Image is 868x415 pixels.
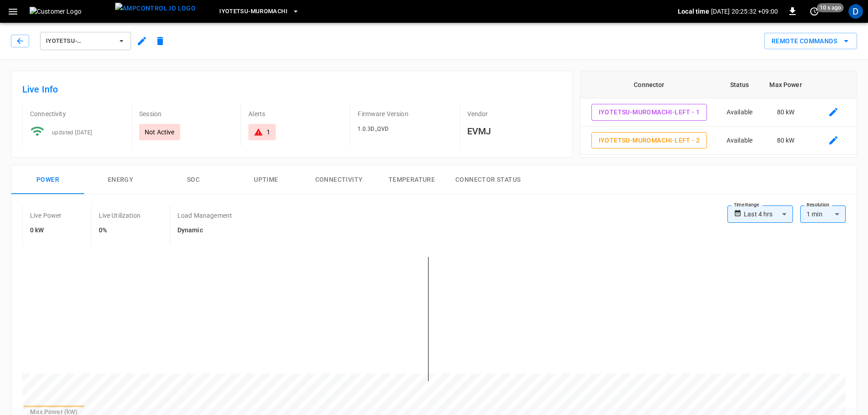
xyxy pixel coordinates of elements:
[580,71,718,98] th: Connector
[139,109,233,118] p: Session
[591,132,707,149] button: IYOTETSU-MUROMACHI-LEFT - 2
[358,126,389,132] span: 1.0.3D_QVD
[358,109,452,118] p: Firmware Version
[764,33,857,50] div: remote commands options
[807,4,822,19] button: set refresh interval
[711,7,778,16] p: [DATE] 20:25:32 +09:00
[22,82,561,97] h6: Live Info
[848,4,863,19] div: profile-icon
[467,109,561,118] p: Vendor
[30,225,62,236] h6: 0 kW
[11,165,84,195] button: Power
[248,109,343,118] p: Alerts
[30,109,124,118] p: Connectivity
[99,211,141,220] p: Live Utilization
[467,124,561,138] h6: EVMJ
[99,225,141,236] h6: 0%
[219,6,288,17] span: Iyotetsu-Muromachi
[817,3,844,12] span: 10 s ago
[177,211,232,220] p: Load Management
[30,211,62,220] p: Live Power
[734,201,759,209] label: Time Range
[177,225,232,236] h6: Dynamic
[145,128,175,137] p: Not Active
[761,98,811,127] td: 80 kW
[744,205,793,223] div: Last 4 hrs
[718,71,761,98] th: Status
[678,7,709,16] p: Local time
[52,129,92,136] span: updated [DATE]
[40,32,131,50] button: IYOTETSU-MUROMACHI-LEFT
[84,165,157,195] button: Energy
[115,3,196,14] img: ampcontrol.io logo
[267,128,270,137] div: 1
[800,205,846,223] div: 1 min
[807,201,829,209] label: Resolution
[303,165,375,195] button: Connectivity
[448,165,528,195] button: Connector Status
[46,36,113,46] span: IYOTETSU-MUROMACHI-LEFT
[375,165,448,195] button: Temperature
[580,71,857,154] table: connector table
[157,165,230,195] button: SOC
[764,33,857,50] button: Remote Commands
[591,104,707,121] button: IYOTETSU-MUROMACHI-LEFT - 1
[718,127,761,155] td: Available
[718,98,761,127] td: Available
[761,71,811,98] th: Max Power
[761,127,811,155] td: 80 kW
[30,7,111,16] img: Customer Logo
[216,3,303,20] button: Iyotetsu-Muromachi
[230,165,303,195] button: Uptime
